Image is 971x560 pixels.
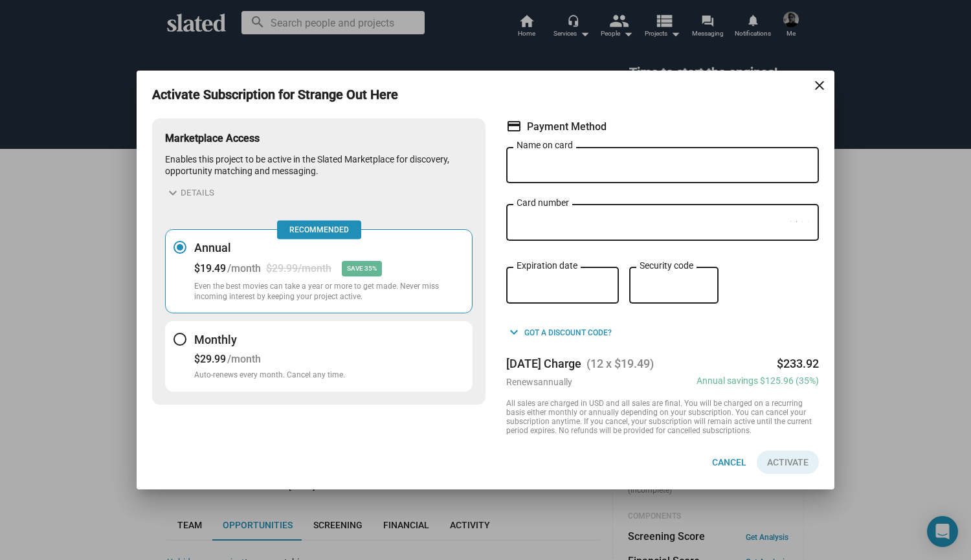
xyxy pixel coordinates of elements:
button: Cancel [702,451,757,474]
mat-icon: expand_more [165,185,181,201]
span: Recommended [277,220,361,239]
div: $29.99 [194,353,226,365]
mat-icon: keyboard_arrow_down [506,324,522,340]
div: Annual savings $125.96 (35%) [697,375,819,386]
iframe: Secure expiration date input frame [517,280,608,292]
p: Enables this project to be active in the Slated Marketplace for discovery, opportunity matching a... [165,153,473,177]
span: Activate [767,451,809,474]
mat-icon: credit_card [506,118,522,134]
button: Details [165,185,214,201]
p: Auto-renews every month. Cancel any time. [194,370,345,381]
p: Even the best movies can take a year or more to get made. Never miss incoming interest by keeping... [194,282,464,302]
div: All sales are charged in USD and all sales are final. You will be charged on a recurring basis ei... [506,399,819,435]
mat-icon: close [812,78,827,93]
div: [DATE] Charge [506,357,819,370]
div: $233.92 [777,357,819,370]
iframe: Secure CVC input frame [640,280,708,292]
h3: Marketplace Access [165,131,473,145]
button: Annual$19.49/month$29.99/monthSAVE 35%Even the best movies can take a year or more to get made. N... [165,229,473,313]
iframe: Secure card number input frame [517,217,790,229]
div: /month [227,353,261,365]
span: (12 x $19.49) [581,357,664,370]
h3: Activate Subscription for Strange Out Here [152,86,416,104]
div: $19.49 [194,262,226,274]
button: Got a discount code? [506,324,612,341]
div: $29.99/month [266,262,331,274]
div: SAVE 35% [342,261,382,276]
div: Renews annually [506,377,572,387]
h3: Monthly [194,332,345,348]
span: Payment Method [527,120,607,133]
span: Cancel [712,451,746,474]
div: /month [227,262,261,274]
button: Monthly$29.99/monthAuto-renews every month. Cancel any time. [165,321,473,392]
h3: Annual [194,240,464,256]
button: Activate [757,451,819,474]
